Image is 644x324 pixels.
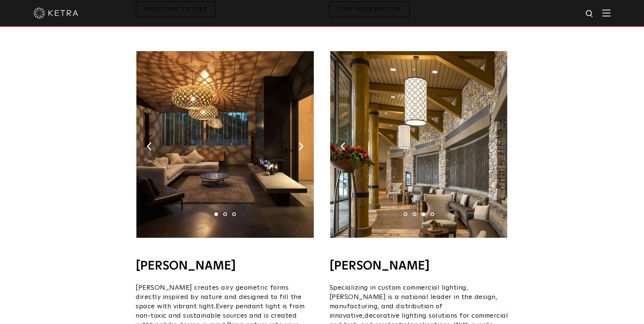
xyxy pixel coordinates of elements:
[329,284,468,291] span: Specializing in custom commercial lighting,
[492,142,497,150] img: arrow-right-black.svg
[136,260,315,272] h4: [PERSON_NAME]
[329,260,508,272] h4: [PERSON_NAME]
[34,7,78,19] img: ketra-logo-2019-white
[330,51,507,238] img: Lumetta_WebPhoto-01.jpg
[329,294,386,300] span: [PERSON_NAME]
[341,142,345,150] img: arrow-left-black.svg
[136,51,313,238] img: TruBridge_KetraReadySolutions-01.jpg
[329,294,498,319] span: is a national leader in the design, manufacturing, and distribution of innovative,
[136,284,302,310] span: [PERSON_NAME] creates airy geometric forms directly inspired by nature and designed to fill the s...
[585,9,594,19] img: search icon
[147,142,152,150] img: arrow-left-black.svg
[602,9,610,16] img: Hamburger%20Nav.svg
[299,142,303,150] img: arrow-right-black.svg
